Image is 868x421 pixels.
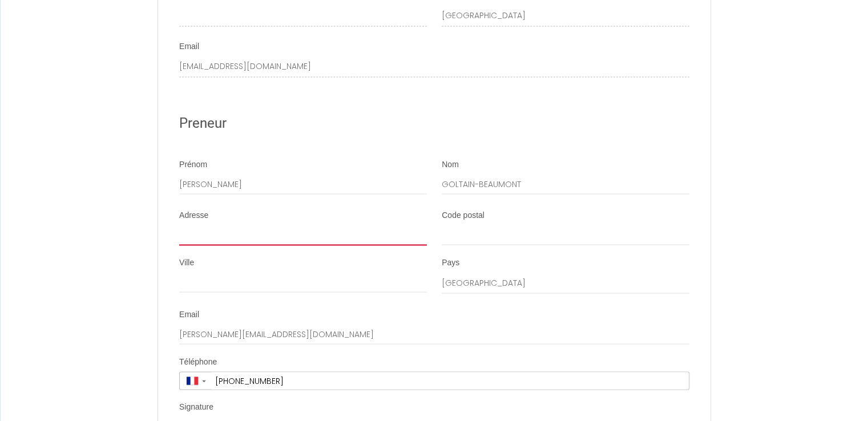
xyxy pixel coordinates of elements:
[179,209,208,221] label: Adresse
[179,159,207,170] label: Prénom
[201,378,207,383] span: ▼
[179,309,199,320] label: Email
[442,257,459,268] label: Pays
[442,209,485,221] label: Code postal
[179,257,194,268] label: Ville
[179,41,199,52] label: Email
[179,401,213,412] label: Signature
[179,112,689,135] h2: Preneur
[211,372,689,389] input: +33 6 12 34 56 78
[442,159,459,170] label: Nom
[179,356,217,367] label: Téléphone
